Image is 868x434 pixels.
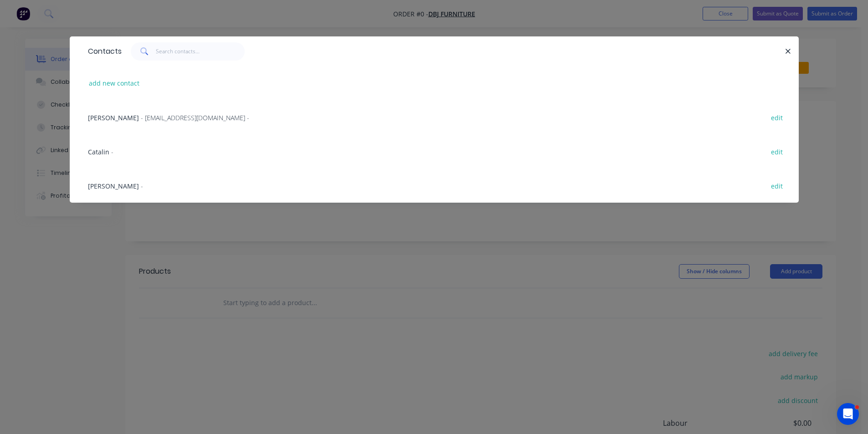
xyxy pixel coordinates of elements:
[83,37,122,66] div: Contacts
[837,403,859,425] iframe: Intercom live chat
[84,77,144,89] button: add new contact
[88,148,109,156] span: Catalin
[141,113,249,122] span: - [EMAIL_ADDRESS][DOMAIN_NAME] -
[111,148,113,156] span: -
[88,113,139,122] span: [PERSON_NAME]
[156,42,245,61] input: Search contacts...
[766,111,788,123] button: edit
[766,145,788,158] button: edit
[88,182,139,190] span: [PERSON_NAME]
[141,182,143,190] span: -
[766,179,788,192] button: edit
